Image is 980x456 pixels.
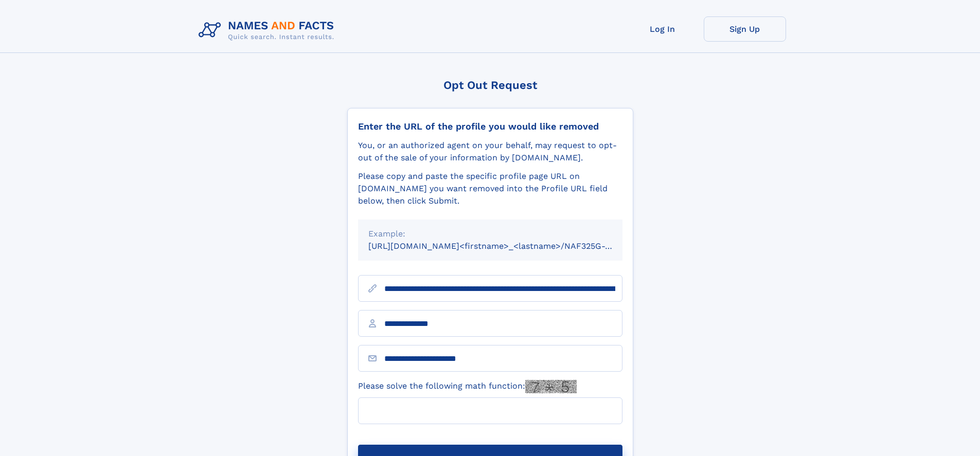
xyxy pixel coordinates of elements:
div: You, or an authorized agent on your behalf, may request to opt-out of the sale of your informatio... [358,139,622,164]
div: Enter the URL of the profile you would like removed [358,121,622,132]
small: [URL][DOMAIN_NAME]<firstname>_<lastname>/NAF325G-xxxxxxxx [368,241,642,251]
a: Log In [621,16,704,42]
div: Please copy and paste the specific profile page URL on [DOMAIN_NAME] you want removed into the Pr... [358,170,622,207]
div: Example: [368,228,612,240]
img: Logo Names and Facts [194,16,343,44]
label: Please solve the following math function: [358,380,577,393]
a: Sign Up [704,16,786,42]
div: Opt Out Request [347,79,633,92]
